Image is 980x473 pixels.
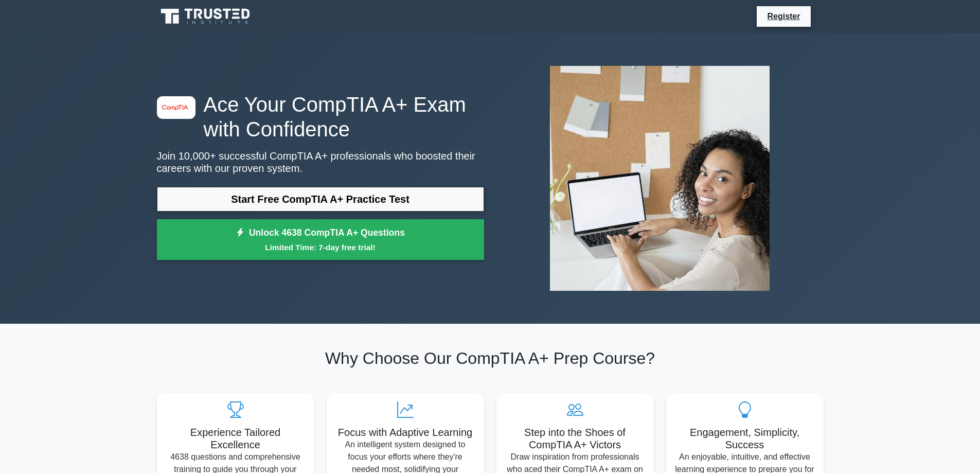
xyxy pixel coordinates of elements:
h1: Ace Your CompTIA A+ Exam with Confidence [157,92,484,142]
h5: Step into the Shoes of CompTIA A+ Victors [505,426,646,451]
a: Register [761,10,806,23]
h2: Why Choose Our CompTIA A+ Prep Course? [157,348,824,368]
a: Unlock 4638 CompTIA A+ QuestionsLimited Time: 7-day free trial! [157,219,484,260]
h5: Focus with Adaptive Learning [335,426,476,439]
a: Start Free CompTIA A+ Practice Test [157,187,484,212]
h5: Engagement, Simplicity, Success [674,426,815,451]
small: Limited Time: 7-day free trial! [170,241,471,253]
h5: Experience Tailored Excellence [165,426,306,451]
p: Join 10,000+ successful CompTIA A+ professionals who boosted their careers with our proven system. [157,150,484,174]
